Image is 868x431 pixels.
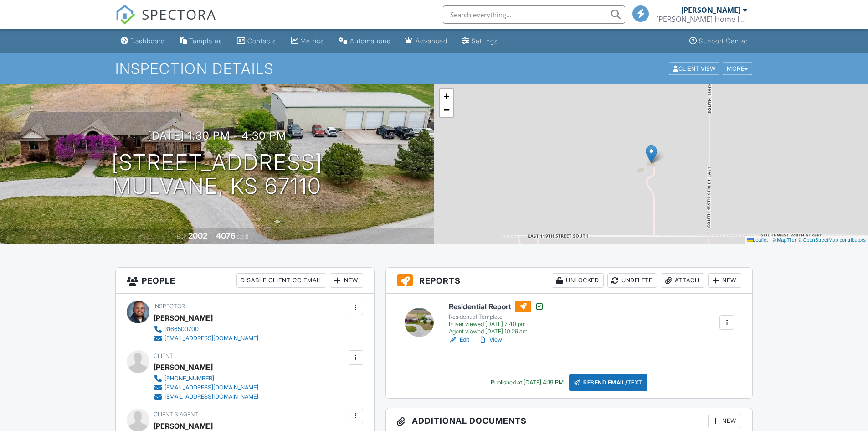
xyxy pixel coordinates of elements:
[668,65,722,72] a: Client View
[116,268,374,294] h3: People
[287,33,328,50] a: Metrics
[237,233,250,240] span: sq. ft.
[350,37,390,45] div: Automations
[386,268,753,294] h3: Reports
[233,33,280,50] a: Contacts
[708,414,741,428] div: New
[154,311,213,325] div: [PERSON_NAME]
[236,273,326,288] div: Disable Client CC Email
[112,151,323,199] h1: [STREET_ADDRESS] Mulvane, KS 67110
[772,237,796,243] a: © MapTiler
[154,374,258,383] a: [PHONE_NUMBER]
[117,33,169,50] a: Dashboard
[176,33,226,50] a: Templates
[115,5,135,25] img: The Best Home Inspection Software - Spectora
[646,145,657,164] img: Marker
[154,360,213,374] div: [PERSON_NAME]
[440,103,453,117] a: Zoom out
[449,301,544,335] a: Residential Report Residential Template Buyer viewed [DATE] 7:40 pm Agent viewed [DATE] 10:29 am
[130,37,165,45] div: Dashboard
[458,33,502,50] a: Settings
[164,326,199,333] div: 3166500700
[115,12,216,31] a: SPECTORA
[115,61,753,77] h1: Inspection Details
[798,237,866,243] a: © OpenStreetMap contributors
[656,15,747,24] div: Bjostad Home Inspections
[723,62,752,75] div: More
[440,89,453,103] a: Zoom in
[300,37,324,45] div: Metrics
[747,237,768,243] a: Leaflet
[443,5,625,24] input: Search everything...
[416,37,447,45] div: Advanced
[154,353,173,359] span: Client
[472,37,498,45] div: Settings
[443,90,449,102] span: +
[699,37,748,45] div: Support Center
[247,37,276,45] div: Contacts
[661,273,704,288] div: Attach
[335,33,394,50] a: Automations (Basic)
[449,313,544,321] div: Residential Template
[330,273,363,288] div: New
[148,130,287,142] h3: [DATE] 1:30 pm - 4:30 pm
[142,5,216,24] span: SPECTORA
[669,62,719,75] div: Client View
[708,273,741,288] div: New
[681,5,740,15] div: [PERSON_NAME]
[154,325,258,334] a: 3166500700
[154,334,258,343] a: [EMAIL_ADDRESS][DOMAIN_NAME]
[177,233,187,240] span: Built
[607,273,657,288] div: Undelete
[164,384,258,391] div: [EMAIL_ADDRESS][DOMAIN_NAME]
[552,273,604,288] div: Unlocked
[769,237,770,243] span: |
[449,335,469,344] a: Edit
[449,321,544,328] div: Buyer viewed [DATE] 7:40 pm
[188,231,207,240] div: 2002
[154,411,198,418] span: Client's Agent
[443,104,449,115] span: −
[154,303,185,310] span: Inspector
[164,393,258,400] div: [EMAIL_ADDRESS][DOMAIN_NAME]
[154,392,258,401] a: [EMAIL_ADDRESS][DOMAIN_NAME]
[449,301,544,312] h6: Residential Report
[189,37,222,45] div: Templates
[154,383,258,392] a: [EMAIL_ADDRESS][DOMAIN_NAME]
[686,33,751,50] a: Support Center
[401,33,451,50] a: Advanced
[449,328,544,335] div: Agent viewed [DATE] 10:29 am
[164,335,258,342] div: [EMAIL_ADDRESS][DOMAIN_NAME]
[491,379,564,386] div: Published at [DATE] 4:19 PM
[216,231,236,240] div: 4076
[478,335,502,344] a: View
[569,374,647,391] div: Resend Email/Text
[164,375,214,382] div: [PHONE_NUMBER]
